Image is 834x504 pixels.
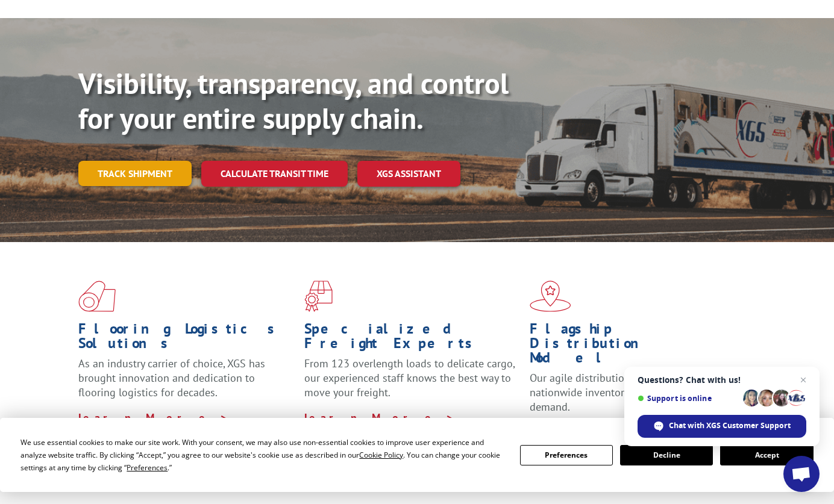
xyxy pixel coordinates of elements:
span: Cookie Policy [359,450,403,460]
a: XGS ASSISTANT [357,161,460,187]
h1: Specialized Freight Experts [304,322,521,356]
a: Calculate transit time [201,161,348,187]
div: We use essential cookies to make our site work. With your consent, we may also use non-essential ... [20,436,505,474]
img: xgs-icon-flagship-distribution-model-red [530,281,571,312]
img: xgs-icon-total-supply-chain-intelligence-red [78,281,116,312]
span: Preferences [127,462,168,473]
p: From 123 overlength loads to delicate cargo, our experienced staff knows the best way to move you... [304,356,521,410]
a: Learn More > [78,411,228,425]
span: Questions? Chat with us! [638,375,806,385]
a: Track shipment [78,161,192,186]
span: Support is online [638,394,739,403]
span: Our agile distribution network gives you nationwide inventory management on demand. [530,371,718,414]
span: As an industry carrier of choice, XGS has brought innovation and dedication to flooring logistics... [78,356,265,399]
h1: Flagship Distribution Model [530,322,747,371]
img: xgs-icon-focused-on-flooring-red [304,281,333,312]
h1: Flooring Logistics Solutions [78,322,295,356]
span: Chat with XGS Customer Support [669,420,791,431]
span: Chat with XGS Customer Support [638,415,806,438]
button: Preferences [520,445,613,465]
a: Learn More > [304,411,454,425]
button: Decline [620,445,713,465]
b: Visibility, transparency, and control for your entire supply chain. [78,64,509,137]
button: Accept [720,445,813,465]
a: Open chat [783,456,820,492]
